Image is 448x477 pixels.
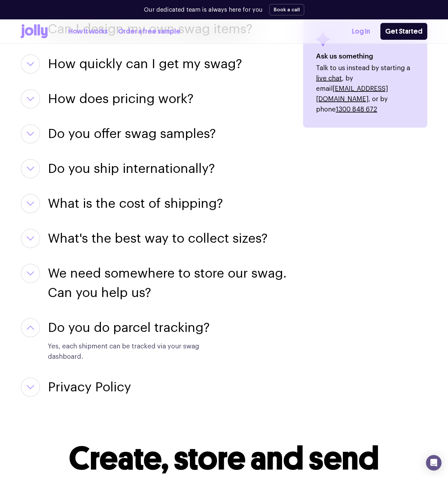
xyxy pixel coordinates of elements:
[68,26,108,37] a: How it works
[380,23,427,40] a: Get Started
[48,377,131,397] button: Privacy Policy
[48,89,193,109] button: How does pricing work?
[336,106,377,113] a: 1300 848 672
[48,159,215,178] button: Do you ship internationally?
[316,51,414,62] h4: Ask us something
[48,194,223,213] button: What is the cost of shipping?
[48,54,242,74] button: How quickly can I get my swag?
[269,4,304,16] button: Book a call
[144,5,263,14] p: Our dedicated team is always here for you
[426,455,442,471] div: Open Intercom Messenger
[48,264,288,302] button: We need somewhere to store our swag. Can you help us?
[48,318,210,337] button: Do you do parcel tracking?
[48,124,216,143] button: Do you offer swag samples?
[48,341,213,362] p: Yes, each shipment can be tracked via your swag dashboard.
[118,26,180,37] a: Order a free sample
[48,229,268,248] button: What's the best way to collect sizes?
[316,86,388,102] a: [EMAIL_ADDRESS][DOMAIN_NAME]
[352,26,370,37] a: Log In
[316,73,342,84] button: live chat
[316,63,414,115] p: Talk to us instead by starting a , by email , or by phone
